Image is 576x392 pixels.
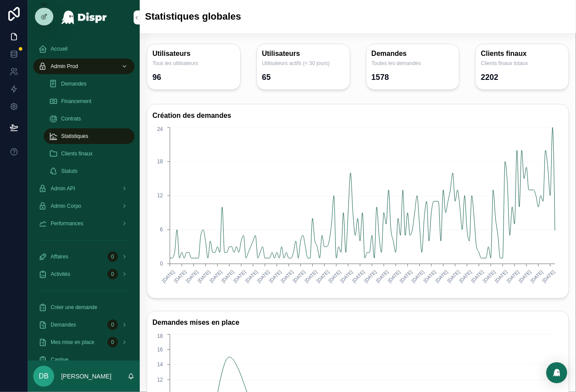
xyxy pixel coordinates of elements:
[530,269,544,284] text: [DATE]
[51,253,68,260] span: Affaires
[232,269,247,284] text: [DATE]
[61,10,107,24] img: App logo
[387,269,401,284] text: [DATE]
[262,70,271,84] div: 65
[268,269,283,284] text: [DATE]
[33,216,135,231] a: Performances
[316,269,330,284] text: [DATE]
[185,269,199,284] text: [DATE]
[33,299,135,315] a: Créer une demande
[107,320,118,330] div: 0
[33,181,135,196] a: Admin API
[28,35,140,361] div: scrollable content
[482,269,497,284] text: [DATE]
[157,362,163,368] tspan: 14
[51,185,75,192] span: Admin API
[423,269,437,284] text: [DATE]
[157,333,163,339] tspan: 18
[33,334,135,350] a: Mes mise en place0
[44,111,135,127] a: Contrats
[51,63,78,70] span: Admin Prod
[161,269,176,284] text: [DATE]
[61,133,88,140] span: Statistiques
[280,269,294,284] text: [DATE]
[157,347,163,353] tspan: 16
[51,304,97,311] span: Créer une demande
[44,128,135,144] a: Statistiques
[61,98,91,105] span: Financement
[546,362,567,383] div: Open Intercom Messenger
[481,70,498,84] div: 2202
[157,193,163,199] tspan: 12
[410,269,425,284] text: [DATE]
[372,49,454,58] h3: Demandes
[33,198,135,214] a: Admin Corpo
[160,261,163,267] tspan: 0
[61,372,111,381] p: [PERSON_NAME]
[160,227,163,233] tspan: 6
[107,269,118,279] div: 0
[152,110,563,122] h3: Création des demandes
[61,80,86,87] span: Demandes
[157,158,163,165] tspan: 18
[51,321,76,328] span: Demandes
[61,115,81,122] span: Contrats
[51,220,83,227] span: Performances
[244,269,259,284] text: [DATE]
[470,269,485,284] text: [DATE]
[304,269,318,284] text: [DATE]
[399,269,413,284] text: [DATE]
[44,146,135,162] a: Clients finaux
[152,60,235,67] span: Tous les utilisateurs
[372,60,454,67] span: Toutes les demandes
[152,316,563,329] h3: Demandes mises en place
[256,269,271,284] text: [DATE]
[61,168,77,175] span: Statuts
[51,339,94,346] span: Mes mise en place
[61,150,93,157] span: Clients finaux
[173,269,187,284] text: [DATE]
[339,269,354,284] text: [DATE]
[517,269,532,284] text: [DATE]
[152,70,161,84] div: 96
[107,251,118,262] div: 0
[33,317,135,333] a: Demandes0
[446,269,461,284] text: [DATE]
[51,356,69,363] span: Captive
[107,337,118,347] div: 0
[157,126,163,132] tspan: 24
[481,49,563,58] h3: Clients finaux
[39,371,48,382] span: DB
[458,269,473,284] text: [DATE]
[44,76,135,92] a: Demandes
[262,60,345,67] span: Utilisateurs actifs (< 30 jours)
[51,45,68,52] span: Accueil
[33,41,135,57] a: Accueil
[33,249,135,265] a: Affaires0
[542,269,556,284] text: [DATE]
[145,10,241,23] h1: Statistiques globales
[372,70,389,84] div: 1578
[157,377,163,383] tspan: 12
[33,266,135,282] a: Activités0
[351,269,366,284] text: [DATE]
[262,49,345,58] h3: Utilisateurs
[292,269,306,284] text: [DATE]
[221,269,235,284] text: [DATE]
[44,163,135,179] a: Statuts
[494,269,508,284] text: [DATE]
[33,352,135,368] a: Captive
[33,58,135,74] a: Admin Prod
[152,125,563,293] div: chart
[152,49,235,58] h3: Utilisateurs
[51,203,81,210] span: Admin Corpo
[435,269,449,284] text: [DATE]
[506,269,520,284] text: [DATE]
[375,269,390,284] text: [DATE]
[209,269,223,284] text: [DATE]
[481,60,563,67] span: Clients finaux totaux
[328,269,342,284] text: [DATE]
[44,93,135,109] a: Financement
[363,269,378,284] text: [DATE]
[51,271,70,278] span: Activités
